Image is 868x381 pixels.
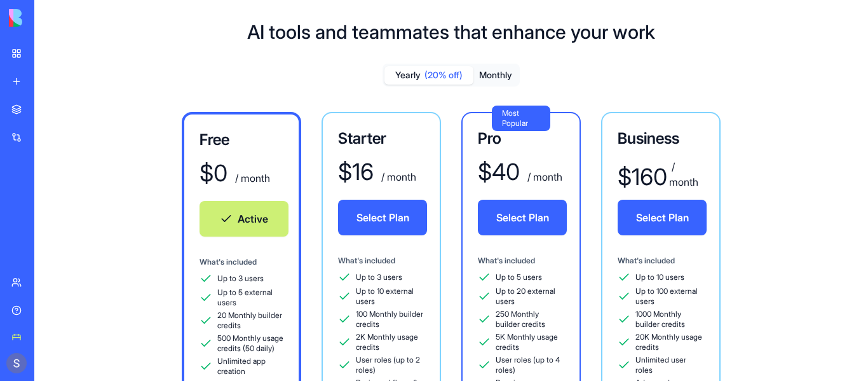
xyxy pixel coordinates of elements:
[356,286,424,307] span: Up to 10 external users
[356,272,402,282] span: Up to 3 users
[200,201,288,237] button: Active
[9,9,88,27] img: logo
[478,256,564,266] div: What's included
[338,128,424,149] h3: Starter
[496,272,542,282] span: Up to 5 users
[618,128,704,149] h3: Business
[200,160,227,186] div: $ 0
[424,69,463,81] span: (20% off)
[618,256,704,266] div: What's included
[496,309,564,329] span: 250 Monthly builder credits
[338,256,424,266] div: What's included
[217,287,283,308] span: Up to 5 external users
[478,159,520,184] div: $ 40
[356,355,424,375] span: User roles (up to 2 roles)
[635,272,684,282] span: Up to 10 users
[478,200,567,235] button: Select Plan
[496,286,564,307] span: Up to 20 external users
[384,66,473,85] button: Yearly
[618,200,707,235] button: Select Plan
[217,356,283,377] span: Unlimited app creation
[217,274,264,284] span: Up to 3 users
[492,106,550,131] div: Most Popular
[496,332,564,352] span: 5K Monthly usage credits
[338,159,374,184] div: $ 16
[200,257,283,267] div: What's included
[379,169,416,184] div: / month
[618,164,664,190] div: $ 160
[635,309,704,329] span: 1000 Monthly builder credits
[200,130,283,150] h3: Free
[669,159,704,190] div: / month
[478,128,564,149] h3: Pro
[217,333,283,354] span: 500 Monthly usage credits (50 daily)
[6,353,27,373] img: ACg8ocJAQEAHONBgl4abW4f73Yi5lbvBjcRSuGlM9W41Wj0Z-_I48A=s96-c
[356,332,424,352] span: 2K Monthly usage credits
[635,286,704,307] span: Up to 100 external users
[356,309,424,329] span: 100 Monthly builder credits
[473,66,518,85] button: Monthly
[247,20,655,43] h1: AI tools and teammates that enhance your work
[217,310,283,331] span: 20 Monthly builder credits
[635,355,704,375] span: Unlimited user roles
[233,170,270,186] div: / month
[525,169,562,184] div: / month
[635,332,704,352] span: 20K Monthly usage credits
[338,200,427,235] button: Select Plan
[496,355,564,375] span: User roles (up to 4 roles)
